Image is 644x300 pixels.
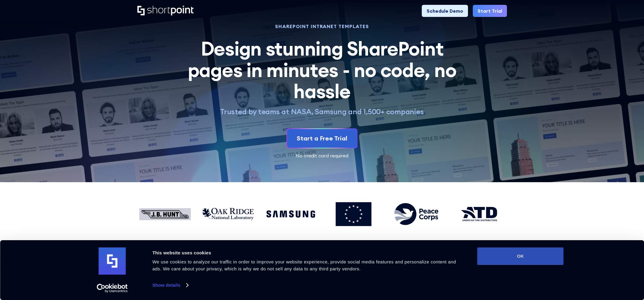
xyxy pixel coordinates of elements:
a: Start Trial [473,5,507,17]
div: No credit card required [137,153,507,158]
img: logo [99,247,126,275]
h2: Design stunning SharePoint pages in minutes - no code, no hassle [181,38,463,102]
span: We use cookies to analyze our traffic in order to improve your website experience, provide social... [152,259,456,271]
h1: SHAREPOINT INTRANET TEMPLATES [181,24,463,28]
a: Home [137,6,194,16]
a: Start a Free Trial [287,129,357,148]
div: Start a Free Trial [297,134,347,143]
a: Show details [152,281,188,290]
a: Usercentrics Cookiebot - opens in a new window [86,284,139,293]
p: Trusted by teams at NASA, Samsung and 1,500+ companies [181,107,463,116]
button: OK [477,247,564,265]
a: Schedule Demo [422,5,468,17]
iframe: Chat Widget [535,230,644,300]
div: This website uses cookies [152,249,464,256]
